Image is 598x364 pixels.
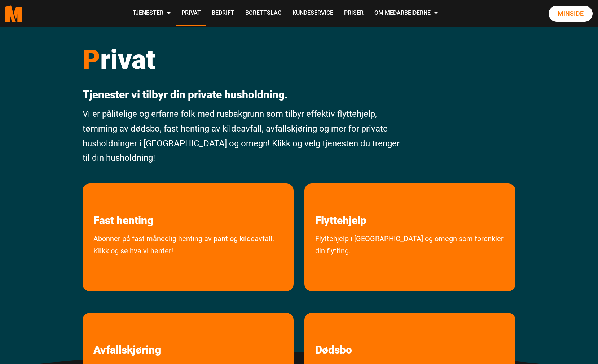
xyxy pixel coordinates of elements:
p: Tjenester vi tilbyr din private husholdning. [83,88,405,101]
a: les mer om Fast henting [83,183,164,227]
a: les mer om Avfallskjøring [83,313,172,356]
a: Tjenester [127,1,176,26]
a: les mer om Flyttehjelp [304,183,377,227]
a: Kundeservice [287,1,339,26]
a: Privat [176,1,206,26]
a: Abonner på fast månedlig avhenting av pant og kildeavfall. Klikk og se hva vi henter! [83,232,294,288]
a: Bedrift [206,1,240,26]
a: Flyttehjelp i [GEOGRAPHIC_DATA] og omegn som forenkler din flytting. [304,232,515,288]
a: Borettslag [240,1,287,26]
a: Priser [339,1,369,26]
h1: rivat [83,43,405,76]
a: Om Medarbeiderne [369,1,443,26]
p: Vi er pålitelige og erfarne folk med rusbakgrunn som tilbyr effektiv flyttehjelp, tømming av døds... [83,107,405,165]
a: Minside [549,6,593,22]
span: P [83,44,100,75]
a: les mer om Dødsbo [304,313,363,356]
